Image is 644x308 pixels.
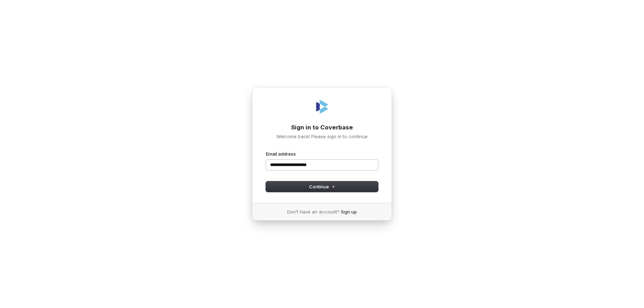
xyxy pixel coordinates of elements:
[266,151,296,157] label: Email address
[341,209,357,215] a: Sign up
[309,183,335,190] span: Continue
[266,123,378,132] h1: Sign in to Coverbase
[266,133,378,140] p: Welcome back! Please sign in to continue
[266,181,378,192] button: Continue
[287,209,339,215] span: Don’t have an account?
[314,98,330,115] img: Coverbase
